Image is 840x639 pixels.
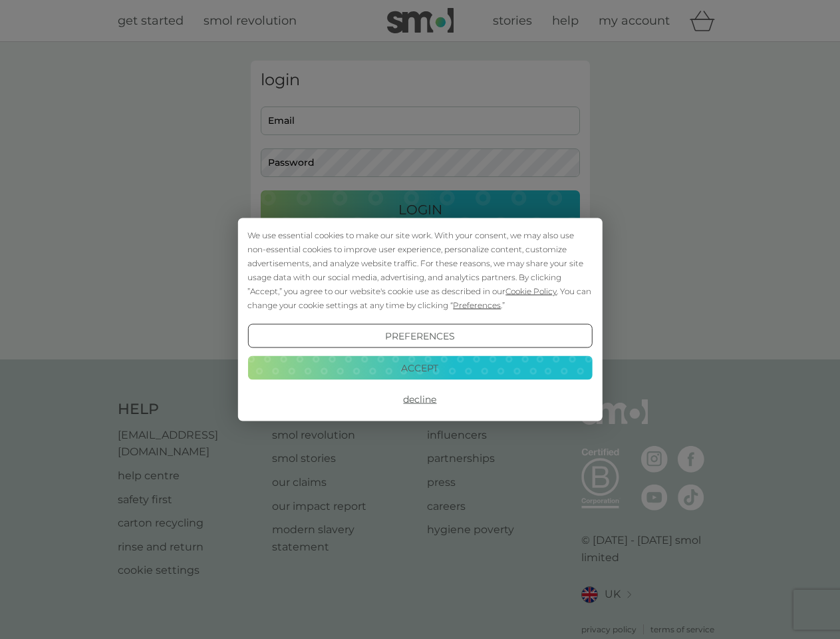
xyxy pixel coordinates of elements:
[247,324,592,348] button: Preferences
[505,286,557,296] span: Cookie Policy
[237,218,602,421] div: Cookie Consent Prompt
[247,355,592,379] button: Accept
[247,387,592,411] button: Decline
[247,228,592,312] div: We use essential cookies to make our site work. With your consent, we may also use non-essential ...
[453,300,501,310] span: Preferences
